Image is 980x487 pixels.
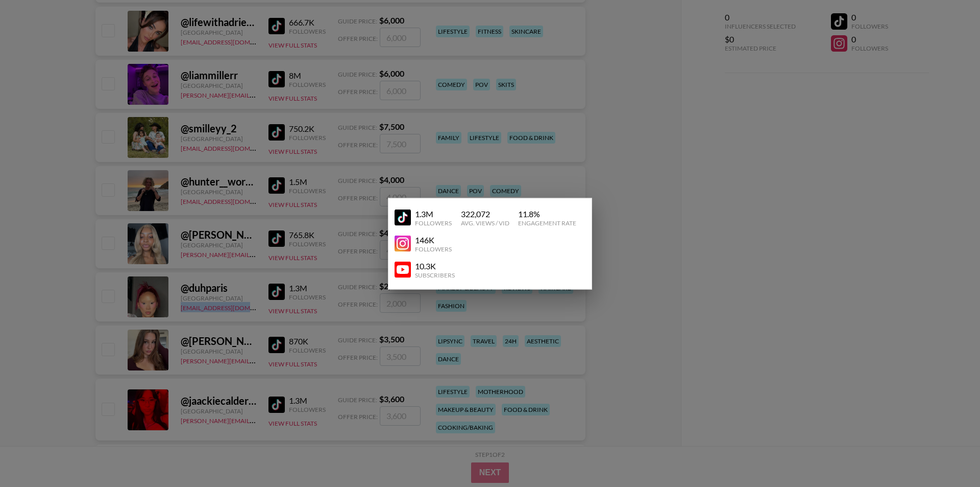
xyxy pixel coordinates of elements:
[415,245,452,252] div: Followers
[395,236,411,252] img: YouTube
[395,262,411,278] img: YouTube
[929,436,968,475] iframe: Drift Widget Chat Controller
[518,219,576,226] div: Engagement Rate
[461,219,509,226] div: Avg. Views / Vid
[415,208,452,219] div: 1.3M
[395,210,411,226] img: YouTube
[415,261,455,271] div: 10.3K
[518,208,576,219] div: 11.8 %
[415,235,452,245] div: 146K
[461,208,509,219] div: 322,072
[415,219,452,226] div: Followers
[415,271,455,279] div: Subscribers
